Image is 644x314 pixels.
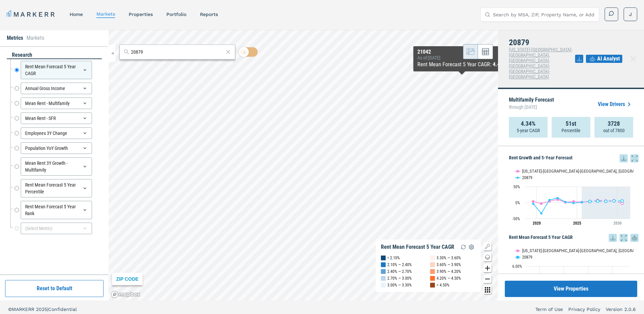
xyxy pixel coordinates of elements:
[562,127,581,134] p: Percentile
[437,282,449,289] div: > 4.50%
[7,34,23,42] li: Metrics
[459,243,467,251] img: Reload Legend
[483,253,492,261] button: Change style map button
[564,200,567,203] path: Saturday, 29 Jul, 20:00, 1.67. 20879.
[387,275,412,282] div: 2.70% — 3.00%
[586,55,622,63] button: AI Analyst
[613,221,622,226] tspan: 2030
[48,307,77,312] span: Confidential
[596,200,599,203] path: Thursday, 29 Jul, 20:00, 4.48. 20879.
[532,202,535,205] path: Monday, 29 Jul, 20:00, -3.9. 20879.
[483,275,492,283] button: Zoom out map button
[418,49,506,69] div: Map Tooltip Content
[26,34,44,42] li: Markets
[605,200,607,203] path: Saturday, 29 Jul, 20:00, 3.82. 20879.
[521,120,536,127] strong: 4.34%
[387,261,412,268] div: 2.10% — 2.40%
[515,175,533,180] button: Show 20879
[535,306,563,313] a: Term of Use
[387,255,400,261] div: < 2.10%
[129,12,153,17] a: properties
[606,306,636,313] a: Version 2.0.6
[8,307,12,312] span: ©
[517,127,540,134] p: 5-year CAGR
[467,243,476,251] img: Settings
[597,55,620,63] span: AI Analyst
[581,201,583,204] path: Tuesday, 29 Jul, 20:00, 1.1. 20879.
[608,120,620,127] strong: 3728
[509,47,572,80] span: [US_STATE]-[GEOGRAPHIC_DATA]-[GEOGRAPHIC_DATA], [GEOGRAPHIC_DATA]-[GEOGRAPHIC_DATA]-[GEOGRAPHIC_D...
[437,275,461,282] div: 4.20% — 4.50%
[509,38,575,47] h4: 20879
[512,264,522,269] text: 6.00%
[111,291,141,298] a: Mapbox logo
[509,97,554,111] p: Multifamily Forecast
[540,202,543,205] path: Wednesday, 29 Jul, 20:00, -3.18. Washington-Arlington-Alexandria, DC-VA-MD-WV.
[548,198,551,201] path: Thursday, 29 Jul, 20:00, 8.11. 20879.
[21,112,92,124] div: Mean Rent - SFR
[493,8,595,21] input: Search by MSA, ZIP, Property Name, or Address
[533,221,541,226] tspan: 2020
[589,200,591,203] path: Wednesday, 29 Jul, 20:00, 3.48. 20879.
[589,199,624,203] g: 20879, line 4 of 4 with 5 data points.
[483,264,492,272] button: Zoom in map button
[483,242,492,250] button: Show/Hide Legend Map Button
[613,199,615,202] path: Sunday, 29 Jul, 20:00, 4.97. 20879.
[109,30,498,300] canvas: Map
[509,234,639,242] h5: Rent Mean Forecast 5 Year CAGR
[96,11,115,17] a: markets
[21,127,92,139] div: Employees 3Y Change
[131,49,224,56] input: Search by MSA or ZIP Code
[573,221,581,226] tspan: 2025
[509,162,633,230] svg: Interactive chart
[12,307,36,312] span: MARKERR
[200,12,218,17] a: reports
[7,51,102,59] div: research
[21,179,92,197] div: Rent Mean Forecast 5 Year Percentile
[621,199,624,202] path: Monday, 29 Jul, 20:00, 4.96. 20879.
[509,162,639,230] div: Rent Growth and 5-Year Forecast. Highcharts interactive chart.
[418,60,506,69] div: Rent Mean Forecast 5 Year CAGR :
[21,157,92,176] div: Mean Rent 3Y Growth - Multifamily
[21,223,92,234] div: (Select Metric)
[70,12,83,17] a: home
[112,273,143,285] div: ZIP CODE
[566,120,576,127] strong: 51st
[509,103,554,111] span: through [DATE]
[21,98,92,109] div: Mean Rent - Multifamily
[418,49,506,55] div: 21042
[629,11,632,18] span: J
[387,282,412,289] div: 3.00% — 3.30%
[5,280,104,297] button: Reset to Default
[515,200,520,205] text: 0%
[493,61,506,68] b: 4.49%
[540,212,543,215] path: Wednesday, 29 Jul, 20:00, -34.18. 20879.
[437,268,461,275] div: 3.90% — 4.20%
[21,61,92,79] div: Rent Mean Forecast 5 Year CAGR
[509,154,639,162] h5: Rent Growth and 5-Year Forecast
[513,185,520,189] text: 50%
[387,268,412,275] div: 2.40% — 2.70%
[21,83,92,94] div: Annual Gross Income
[418,55,506,60] div: As of : [DATE]
[505,281,637,297] button: View Properties
[556,196,559,199] path: Friday, 29 Jul, 20:00, 14.19. 20879.
[381,244,454,250] div: Rent Mean Forecast 5 Year CAGR
[598,100,633,108] a: View Drivers
[166,12,186,17] a: Portfolio
[624,7,637,21] button: J
[515,255,533,260] button: Show 20879
[437,261,461,268] div: 3.60% — 3.90%
[36,307,48,312] span: 2025 |
[483,286,492,294] button: Other options map button
[7,10,56,19] a: MARKERR
[515,169,605,174] button: Show Washington-Arlington-Alexandria, DC-VA-MD-WV
[572,202,575,204] path: Monday, 29 Jul, 20:00, -1.74. 20879.
[568,306,600,313] a: Privacy Policy
[512,216,520,221] text: -50%
[603,127,625,134] p: out of 7800
[437,255,461,261] div: 3.30% — 3.60%
[515,248,605,253] button: Show Washington-Arlington-Alexandria, DC-VA-MD-WV
[21,201,92,219] div: Rent Mean Forecast 5 Year Rank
